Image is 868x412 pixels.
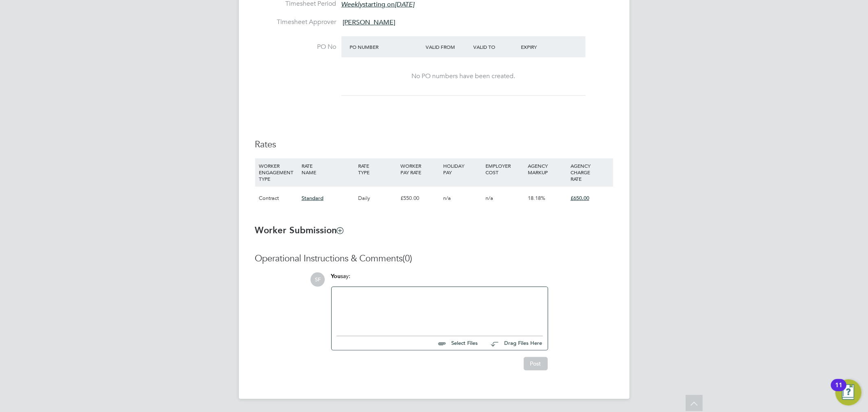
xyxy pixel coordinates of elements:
div: PO Number [348,39,424,54]
div: WORKER ENGAGEMENT TYPE [257,158,300,186]
em: Weekly [341,0,363,9]
div: Valid From [424,39,471,54]
em: [DATE] [395,0,415,9]
div: HOLIDAY PAY [441,158,483,180]
span: SF [311,272,325,287]
div: Contract [257,186,300,210]
div: Daily [356,186,398,210]
div: say: [331,272,548,287]
h3: Operational Instructions & Comments [255,253,613,265]
h3: Rates [255,139,613,151]
span: starting on [341,0,415,9]
span: You [331,273,341,280]
span: Standard [302,195,324,202]
div: RATE TYPE [356,158,398,180]
span: n/a [485,195,493,202]
div: RATE NAME [300,158,356,180]
div: AGENCY MARKUP [526,158,568,180]
div: AGENCY CHARGE RATE [568,158,611,186]
button: Open Resource Center, 11 new notifications [835,379,861,405]
button: Post [524,357,548,370]
span: n/a [443,195,451,202]
b: Worker Submission [255,225,343,236]
label: PO No [255,43,337,51]
div: WORKER PAY RATE [398,158,441,180]
div: Expiry [519,39,566,54]
div: £550.00 [398,186,441,210]
div: Valid To [471,39,519,54]
label: Timesheet Approver [255,18,337,26]
span: [PERSON_NAME] [343,18,396,26]
button: Drag Files Here [485,335,543,352]
span: 18.18% [528,195,546,202]
div: No PO numbers have been created. [350,72,577,81]
span: (0) [403,253,413,264]
div: 11 [835,385,842,396]
span: £650.00 [571,195,589,202]
div: EMPLOYER COST [483,158,526,180]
